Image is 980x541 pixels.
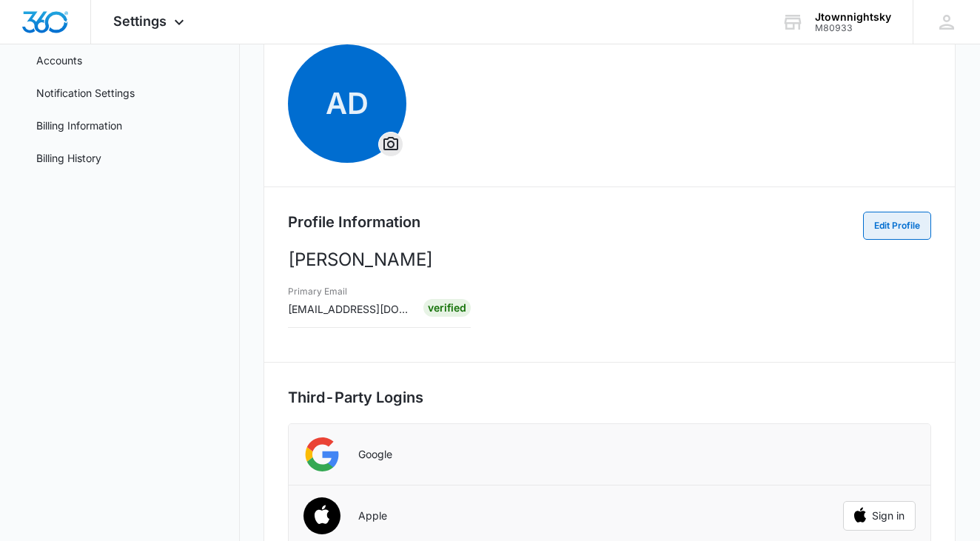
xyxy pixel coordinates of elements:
div: Verified [423,299,471,317]
a: Accounts [36,53,82,68]
h2: Profile Information [288,211,420,233]
button: Sign in [843,501,916,531]
img: Google [303,436,340,473]
a: Notification Settings [36,85,135,101]
div: account id [815,23,891,33]
button: Overflow Menu [379,132,403,156]
div: Sign in with Google. Opens in new tab [843,438,916,471]
span: ADOverflow Menu [288,44,406,163]
a: Billing Information [36,118,122,133]
iframe: Sign in with Google Button [836,438,923,471]
a: Billing History [36,150,101,166]
span: [EMAIL_ADDRESS][DOMAIN_NAME] [288,303,466,315]
p: [PERSON_NAME] [288,246,931,273]
div: account name [815,11,891,23]
h3: Primary Email [288,285,413,298]
p: Google [358,448,392,461]
p: Apple [358,509,387,522]
h2: Third-Party Logins [288,386,931,409]
span: AD [288,44,406,163]
button: Edit Profile [863,212,931,240]
span: Settings [113,13,167,29]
